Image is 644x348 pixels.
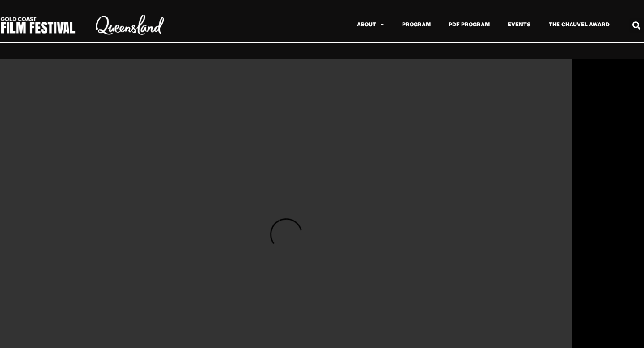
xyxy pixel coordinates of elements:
[499,14,540,35] a: Events
[629,18,644,33] div: Search
[440,14,499,35] a: PDF Program
[183,14,619,35] nav: Menu
[348,14,393,35] a: About
[393,14,440,35] a: Program
[540,14,619,35] a: The Chauvel Award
